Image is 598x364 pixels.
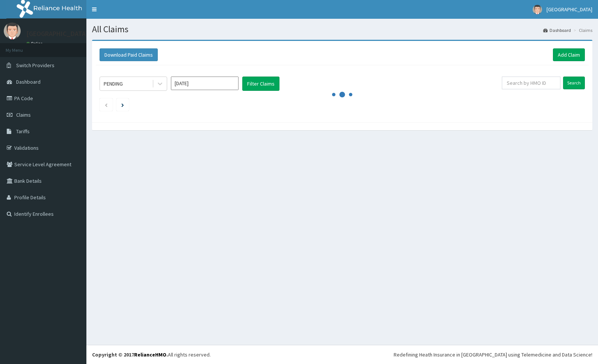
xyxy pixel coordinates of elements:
[16,111,31,118] span: Claims
[394,351,592,358] div: Redefining Heath Insurance in [GEOGRAPHIC_DATA] using Telemedicine and Data Science!
[26,41,44,46] a: Online
[104,80,123,87] div: PENDING
[16,78,41,85] span: Dashboard
[104,101,108,108] a: Previous page
[543,27,571,33] a: Dashboard
[502,77,560,89] input: Search by HMO ID
[171,77,239,90] input: Select Month and Year
[547,6,592,13] span: [GEOGRAPHIC_DATA]
[553,48,585,61] a: Add Claim
[572,27,592,33] li: Claims
[4,23,21,39] img: User Image
[16,128,30,135] span: Tariffs
[134,351,166,358] a: RelianceHMO
[92,24,592,34] h1: All Claims
[26,30,88,37] p: [GEOGRAPHIC_DATA]
[563,77,585,89] input: Search
[86,345,598,364] footer: All rights reserved.
[121,101,124,108] a: Next page
[16,62,54,69] span: Switch Providers
[100,48,158,61] button: Download Paid Claims
[242,77,279,91] button: Filter Claims
[331,83,353,106] svg: audio-loading
[92,351,168,358] strong: Copyright © 2017 .
[533,5,542,14] img: User Image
